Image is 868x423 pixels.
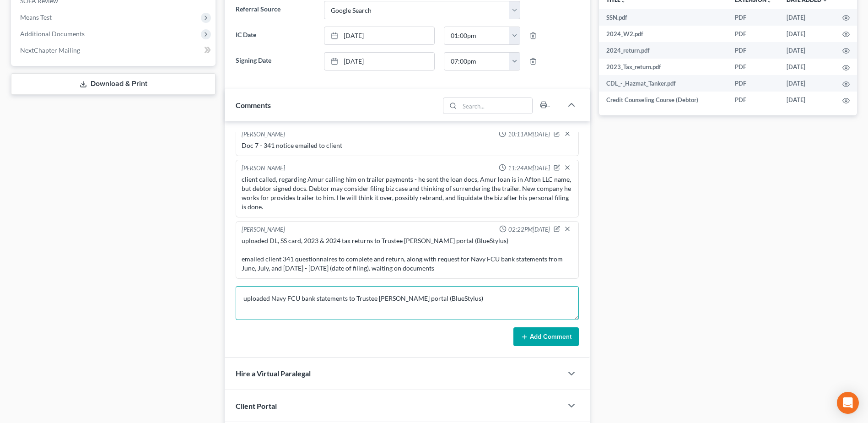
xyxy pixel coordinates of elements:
[599,42,728,59] td: 2024_return.pdf
[242,225,285,234] div: [PERSON_NAME]
[728,9,779,26] td: PDF
[599,59,728,75] td: 2023_Tax_return.pdf
[599,75,728,92] td: CDL_-_Hazmat_Tanker.pdf
[236,369,311,378] span: Hire a Virtual Paralegal
[779,26,835,42] td: [DATE]
[599,9,728,26] td: SSN.pdf
[20,13,52,21] span: Means Test
[242,236,573,273] div: uploaded DL, SS card, 2023 & 2024 tax returns to Trustee [PERSON_NAME] portal (BlueStylus) emaile...
[236,401,277,410] span: Client Portal
[20,30,85,38] span: Additional Documents
[513,327,579,347] button: Add Comment
[837,392,859,414] div: Open Intercom Messenger
[728,42,779,59] td: PDF
[779,59,835,75] td: [DATE]
[779,92,835,108] td: [DATE]
[444,53,510,70] input: -- : --
[728,75,779,92] td: PDF
[728,26,779,42] td: PDF
[508,130,550,139] span: 10:11AM[DATE]
[231,1,319,19] label: Referral Source
[231,52,319,70] label: Signing Date
[444,27,510,44] input: -- : --
[242,164,285,173] div: [PERSON_NAME]
[13,42,216,59] a: NextChapter Mailing
[728,59,779,75] td: PDF
[599,92,728,108] td: Credit Counseling Course (Debtor)
[779,9,835,26] td: [DATE]
[231,27,319,45] label: IC Date
[779,75,835,92] td: [DATE]
[508,164,550,173] span: 11:24AM[DATE]
[779,42,835,59] td: [DATE]
[236,101,271,109] span: Comments
[242,175,573,211] div: client called, regarding Amur calling him on trailer payments - he sent the loan docs, Amur loan ...
[11,73,216,95] a: Download & Print
[459,98,532,114] input: Search...
[242,130,285,139] div: [PERSON_NAME]
[324,53,434,70] a: [DATE]
[508,225,550,234] span: 02:22PM[DATE]
[728,92,779,108] td: PDF
[324,27,434,44] a: [DATE]
[599,26,728,42] td: 2024_W2.pdf
[20,46,80,54] span: NextChapter Mailing
[242,141,573,150] div: Doc 7 - 341 notice emailed to client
